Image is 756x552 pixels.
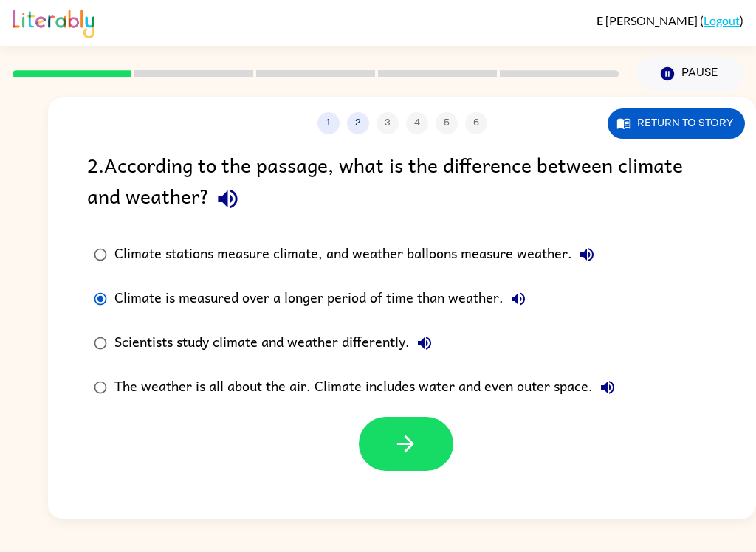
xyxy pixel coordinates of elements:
[114,284,533,314] div: Climate is measured over a longer period of time than weather.
[597,13,743,27] div: ( )
[114,240,602,269] div: Climate stations measure climate, and weather balloons measure weather.
[593,373,622,402] button: The weather is all about the air. Climate includes water and even outer space.
[504,284,533,314] button: Climate is measured over a longer period of time than weather.
[704,13,740,27] a: Logout
[114,373,622,402] div: The weather is all about the air. Climate includes water and even outer space.
[114,328,439,358] div: Scientists study climate and weather differently.
[87,149,717,218] div: 2 . According to the passage, what is the difference between climate and weather?
[608,108,745,139] button: Return to story
[347,112,369,134] button: 2
[572,240,602,269] button: Climate stations measure climate, and weather balloons measure weather.
[597,13,700,27] span: E [PERSON_NAME]
[317,112,340,134] button: 1
[636,57,743,91] button: Pause
[410,328,439,358] button: Scientists study climate and weather differently.
[13,6,94,38] img: Literably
